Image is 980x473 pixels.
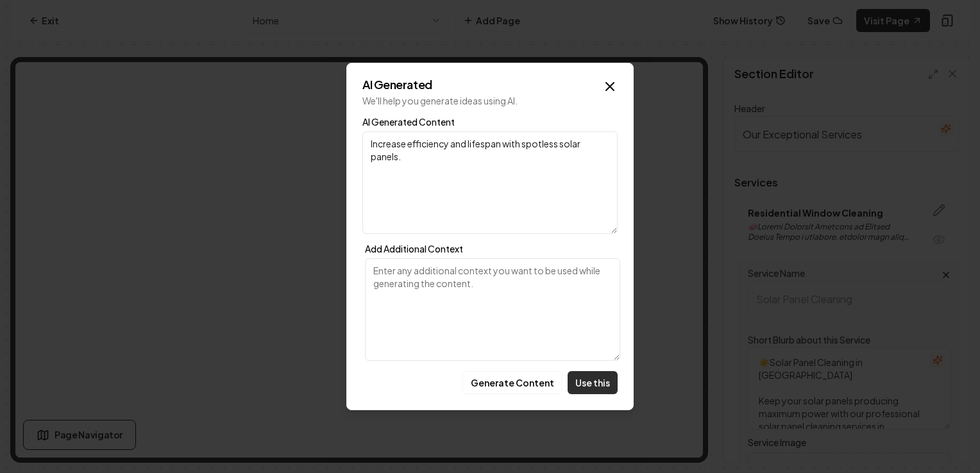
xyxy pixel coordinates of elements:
[362,94,618,107] p: We'll help you generate ideas using AI.
[362,117,618,126] label: AI Generated Content
[462,371,562,394] button: Generate Content
[362,79,618,90] h2: AI Generated
[362,131,618,234] textarea: Increase efficiency and lifespan with spotless solar panels.
[365,244,620,253] label: Add Additional Context
[568,371,618,394] button: Use this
